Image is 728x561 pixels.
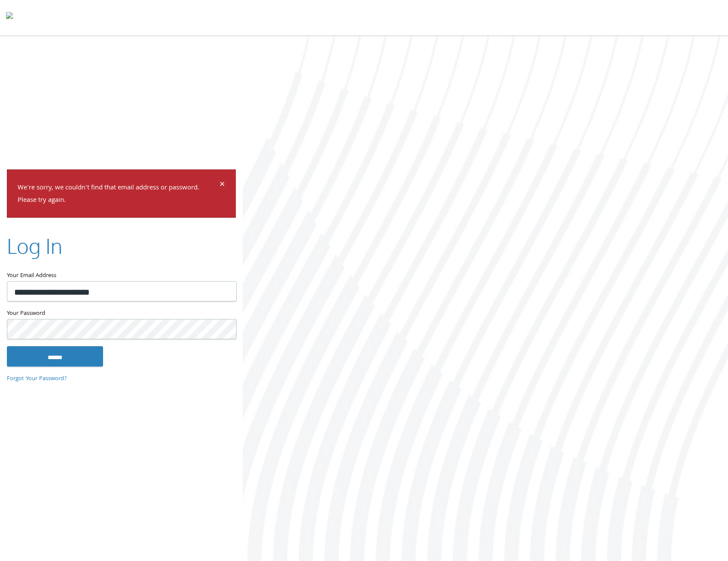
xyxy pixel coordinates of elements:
img: todyl-logo-dark.svg [6,9,13,26]
label: Your Password [7,308,236,319]
span: × [219,177,225,194]
p: We're sorry, we couldn't find that email address or password. Please try again. [18,182,218,207]
button: Dismiss alert [219,180,225,191]
a: Forgot Your Password? [7,374,67,384]
h2: Log In [7,231,62,260]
